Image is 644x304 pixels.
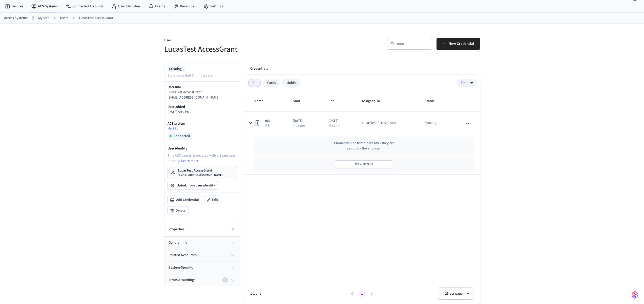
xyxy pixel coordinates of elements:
span: Errors & warnings [169,277,195,283]
a: Access Systems [4,15,28,21]
p: [DATE] [293,118,316,124]
button: related-resources [164,249,240,261]
a: Users [60,15,68,21]
span: general-info [169,240,188,245]
span: Start [293,97,307,105]
p: 5:23 pm [293,124,305,128]
span: Connected [174,134,190,139]
div: 25 per page [441,288,471,300]
a: My Site [38,15,49,21]
p: User Info [168,85,237,90]
a: Settings [200,2,227,11]
a: Connected Accounts [62,2,108,11]
span: 103 [264,124,270,128]
p: Date added [168,104,237,109]
a: My Site [168,126,237,131]
p: User [164,38,319,44]
a: Events [144,2,169,11]
p: This ACS user is associated with a Seam user identity. [168,153,237,164]
span: Status [425,97,441,105]
span: 103 [264,118,270,124]
div: Cards [263,79,280,87]
a: Developer [169,2,200,11]
button: system-specific [164,261,240,274]
div: LucasTest AccessGrant [362,120,396,126]
span: Assigned To [362,97,387,105]
p: Sync requested 5 minutes ago [168,73,213,78]
a: ACS Systems [27,2,62,11]
span: New Credential [449,41,474,47]
button: View details [335,160,393,168]
button: Edit [204,196,221,204]
button: Delete [168,206,189,215]
button: page 1 [358,290,366,298]
div: Creating... [168,66,185,72]
div: Mobile [282,79,301,87]
span: Delete [176,208,185,213]
p: 5:23 pm [328,124,341,128]
table: sticky table [244,91,480,175]
button: Filter [456,79,476,87]
nav: pagination navigation [348,290,377,298]
p: Syncing … [425,120,440,126]
p: [EMAIL_ADDRESS][DOMAIN_NAME] [168,95,237,100]
p: Phones will be listed here after they are set up by the end user [334,141,394,151]
a: Learn more [181,158,199,163]
p: [DATE] [328,118,350,124]
p: LucasTest AccessGrant [178,168,223,173]
h5: LucasTest AccessGrant [164,44,319,54]
span: Add Credential [176,197,199,202]
a: Devices [1,2,27,11]
button: Add Credential [168,196,202,204]
div: All [248,79,261,87]
h2: Properties [169,227,184,232]
button: Errors & warnings0 [164,274,240,286]
span: Name [254,97,270,105]
img: SeamLogoGradient.69752ec5.svg [632,291,638,299]
button: Credentials [246,63,272,75]
span: 1-1 of 1 [250,291,348,296]
p: LucasTest AccessGrant [168,90,237,95]
span: End [328,97,341,105]
button: New Credential [437,38,480,50]
div: 0 [222,277,228,282]
p: ACS system [168,121,237,126]
button: general-info [164,237,240,249]
span: system-specific [169,265,193,270]
span: Edit [212,197,218,202]
span: related-resources [169,253,197,258]
p: [EMAIL_ADDRESS][DOMAIN_NAME] [178,173,223,177]
p: [DATE] 5:19 PM [168,109,237,115]
p: User identity [168,146,237,151]
a: User Identities [108,2,144,11]
a: LucasTest AccessGrant[EMAIL_ADDRESS][DOMAIN_NAME] [168,166,237,179]
button: Unlink from user identity [168,181,218,189]
a: LucasTest AccessGrant [79,15,113,21]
